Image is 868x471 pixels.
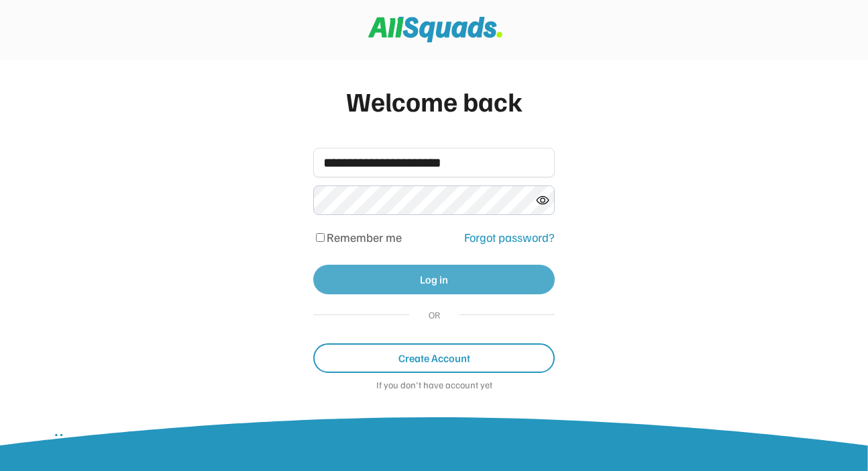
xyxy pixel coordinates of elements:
[327,230,402,245] label: Remember me
[313,380,555,393] div: If you don't have account yet
[313,81,555,121] div: Welcome back
[464,228,555,247] div: Forgot password?
[313,343,555,373] button: Create Account
[368,17,502,42] img: Squad%20Logo.svg
[313,265,555,294] button: Log in
[423,308,446,322] div: OR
